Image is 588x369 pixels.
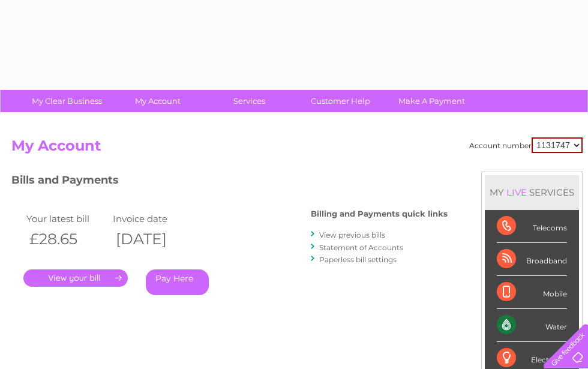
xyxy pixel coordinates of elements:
div: MY SERVICES [485,175,579,209]
div: Broadband [497,243,567,276]
div: Telecoms [497,210,567,243]
h2: My Account [11,137,583,160]
a: Statement of Accounts [319,243,403,252]
a: Make A Payment [382,90,481,112]
a: Pay Here [146,269,209,295]
a: My Clear Business [17,90,116,112]
h3: Bills and Payments [11,172,448,193]
h4: Billing and Payments quick links [311,209,448,218]
td: Your latest bill [23,211,110,227]
a: Services [200,90,299,112]
a: Customer Help [291,90,390,112]
td: Invoice date [110,211,196,227]
div: Mobile [497,276,567,309]
div: LIVE [504,187,529,198]
a: View previous bills [319,230,385,239]
div: Account number [469,137,583,153]
a: . [23,269,128,287]
div: Water [497,309,567,342]
a: My Account [109,90,208,112]
th: [DATE] [110,227,196,251]
th: £28.65 [23,227,110,251]
a: Paperless bill settings [319,255,397,264]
